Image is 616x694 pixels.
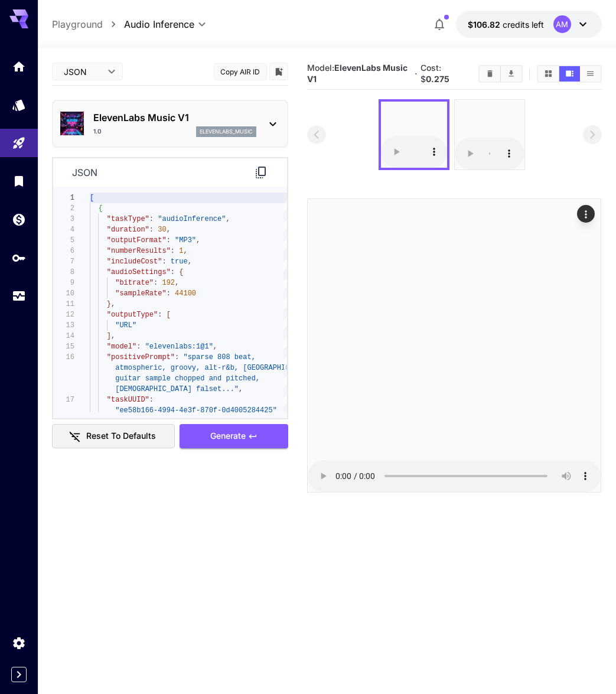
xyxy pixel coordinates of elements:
[90,194,94,202] span: [
[53,395,74,405] div: 17
[53,224,74,235] div: 4
[111,300,115,308] span: ,
[503,19,544,30] span: credits left
[307,63,408,84] b: ElevenLabs Music V1
[116,374,260,383] span: guitar sample chopped and pitched,
[468,18,544,31] div: $106.821
[167,226,171,234] span: ,
[12,636,26,650] div: Settings
[12,212,26,227] div: Wallet
[167,236,171,245] span: :
[53,288,74,299] div: 10
[171,268,175,276] span: :
[107,311,158,319] span: "outputType"
[107,215,149,223] span: "taskType"
[145,343,213,351] span: "elevenlabs:1@1"
[167,311,171,319] span: [
[149,215,154,223] span: :
[538,66,559,82] button: Show media in grid view
[214,63,267,80] button: Copy AIR ID
[210,429,246,444] span: Generate
[12,289,26,304] div: Usage
[53,299,74,309] div: 11
[93,110,256,125] p: ElevenLabs Music V1
[480,66,500,82] button: Clear All
[158,311,162,319] span: :
[162,279,175,287] span: 192
[12,174,26,188] div: Library
[171,258,188,266] span: true
[226,215,230,223] span: ,
[537,65,602,83] div: Show media in grid viewShow media in video viewShow media in list view
[12,250,26,265] div: API Keys
[53,309,74,320] div: 12
[53,246,74,256] div: 6
[149,226,154,234] span: :
[239,385,243,393] span: ,
[200,128,253,136] p: elevenlabs_music
[426,74,449,84] b: 0.275
[116,279,154,287] span: "bitrate"
[107,268,171,276] span: "audioSettings"
[307,63,408,84] span: Model:
[107,226,149,234] span: "duration"
[149,396,154,404] span: :
[52,424,175,448] button: Reset to defaults
[53,341,74,352] div: 15
[478,65,523,83] div: Clear AllDownload All
[184,353,256,361] span: "sparse 808 beat,
[52,17,124,31] nav: breadcrumb
[53,203,74,214] div: 2
[93,127,102,136] p: 1.0
[12,59,26,74] div: Home
[116,364,315,372] span: atmospheric, groovy, alt-r&b, [GEOGRAPHIC_DATA]
[184,247,188,255] span: ,
[137,343,141,351] span: :
[64,66,100,78] span: JSON
[107,300,111,308] span: }
[175,353,180,361] span: :
[158,215,226,223] span: "audioInference"
[53,352,74,363] div: 16
[162,258,167,266] span: :
[180,247,184,255] span: 1
[578,205,595,223] div: Actions
[53,331,74,341] div: 14
[116,321,137,330] span: "URL"
[116,406,278,415] span: "ee58b166-4994-4e3f-870f-0d4005284425"
[213,343,217,351] span: ,
[501,66,522,82] button: Download All
[107,396,149,404] span: "taskUUID"
[154,279,158,287] span: :
[273,64,284,79] button: Add to library
[11,667,27,682] button: Expand sidebar
[52,17,103,31] a: Playground
[107,247,171,255] span: "numberResults"
[559,66,580,82] button: Show media in video view
[53,278,74,288] div: 9
[60,106,280,142] div: ElevenLabs Music V11.0elevenlabs_music
[53,320,74,331] div: 13
[158,226,167,234] span: 30
[12,97,26,112] div: Models
[197,236,201,245] span: ,
[111,332,115,340] span: ,
[107,353,175,361] span: "positivePrompt"
[415,67,418,81] p: ·
[107,236,167,245] span: "outputFormat"
[171,247,175,255] span: :
[107,332,111,340] span: ]
[107,258,162,266] span: "includeCost"
[175,236,197,245] span: "MP3"
[553,15,571,33] div: AM
[456,11,602,38] button: $106.821AM
[53,214,74,224] div: 3
[116,289,167,298] span: "sampleRate"
[180,424,288,448] button: Generate
[12,136,26,151] div: Playground
[580,66,601,82] button: Show media in list view
[107,343,136,351] span: "model"
[116,385,239,393] span: [DEMOGRAPHIC_DATA] falset..."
